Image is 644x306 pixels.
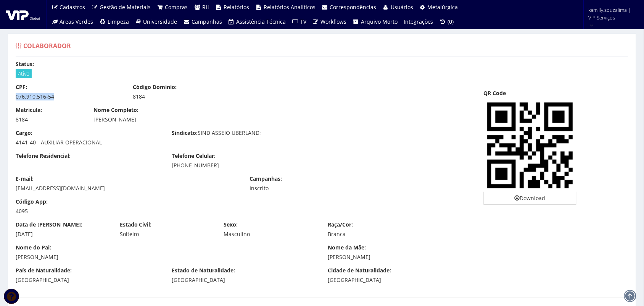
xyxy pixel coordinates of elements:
[391,3,413,11] span: Usuários
[133,93,238,100] div: 8184
[16,106,42,114] label: Matrícula:
[133,83,177,91] label: Código Domínio:
[120,221,152,228] label: Estado Civil:
[23,42,71,50] span: Colaborador
[225,15,289,29] a: Assistência Técnica
[180,15,225,29] a: Campanhas
[328,267,391,274] label: Cidade de Naturalidade:
[16,60,34,68] label: Status:
[328,230,420,238] div: Branca
[16,267,72,274] label: País de Naturalidade:
[237,18,286,25] span: Assistência Técnica
[436,15,457,29] a: (0)
[16,276,160,284] div: [GEOGRAPHIC_DATA]
[328,253,628,261] div: [PERSON_NAME]
[16,93,121,100] div: 076.910.516-54
[60,3,85,11] span: Cadastros
[289,15,310,29] a: TV
[48,15,97,29] a: Áreas Verdes
[428,3,458,11] span: Metalúrgica
[328,244,366,251] label: Nome da Mãe:
[94,106,139,114] label: Nome Completo:
[100,3,151,11] span: Gestão de Materiais
[6,9,40,20] img: logo
[361,18,398,25] span: Arquivo Morto
[250,185,356,192] div: Inscrito
[16,83,27,91] label: CPF:
[448,18,454,25] span: (0)
[97,15,132,29] a: Limpeza
[224,221,238,228] label: Sexo:
[321,18,347,25] span: Workflows
[16,230,108,238] div: [DATE]
[166,129,322,139] div: SIND ASSEIO UBERLAND;
[16,244,51,251] label: Nome do Pai:
[172,162,316,169] div: [PHONE_NUMBER]
[16,152,71,160] label: Telefone Residencial:
[192,18,222,25] span: Campanhas
[404,18,433,25] span: Integrações
[264,3,316,11] span: Relatórios Analíticos
[132,15,180,29] a: Universidade
[16,129,32,137] label: Cargo:
[16,69,32,78] span: Ativo
[328,221,353,228] label: Raça/Cor:
[60,18,93,25] span: Áreas Verdes
[172,267,235,274] label: Estado de Naturalidade:
[328,276,472,284] div: [GEOGRAPHIC_DATA]
[330,3,377,11] span: Correspondências
[94,116,394,123] div: [PERSON_NAME]
[484,99,576,192] img: vU9vYMAkBNAAAAAElFTkSuQmCC
[108,18,129,25] span: Limpeza
[484,192,576,205] a: Download
[589,6,634,21] span: kamilly.souzalima | VIP Serviços
[120,230,213,238] div: Solteiro
[16,175,34,183] label: E-mail:
[165,3,188,11] span: Compras
[172,129,198,137] label: Sindicato:
[143,18,177,25] span: Universidade
[224,230,316,238] div: Masculino
[16,198,48,206] label: Código App:
[484,89,506,97] label: QR Code
[16,116,82,123] div: 8184
[16,139,160,146] div: 4141-40 - AUXILIAR OPERACIONAL
[16,253,316,261] div: [PERSON_NAME]
[172,152,216,160] label: Telefone Celular:
[300,18,306,25] span: TV
[401,15,436,29] a: Integrações
[172,276,316,284] div: [GEOGRAPHIC_DATA]
[350,15,401,29] a: Arquivo Morto
[309,15,350,29] a: Workflows
[16,185,238,192] div: [EMAIL_ADDRESS][DOMAIN_NAME]
[224,3,250,11] span: Relatórios
[16,207,82,215] div: 4095
[202,3,209,11] span: RH
[250,175,282,183] label: Campanhas:
[16,221,82,228] label: Data de [PERSON_NAME]:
